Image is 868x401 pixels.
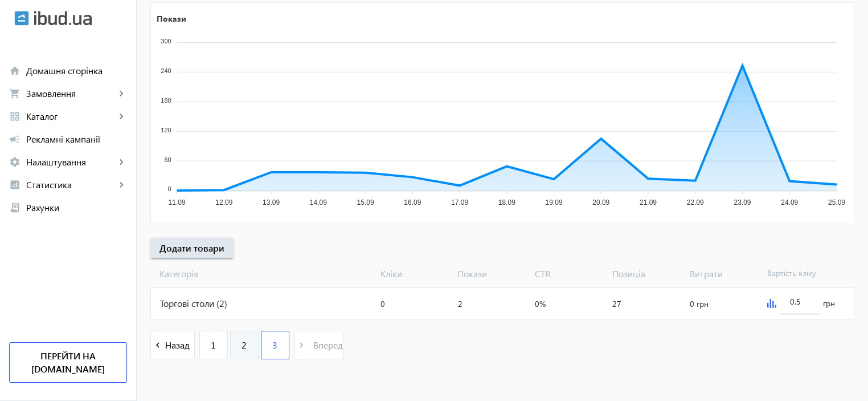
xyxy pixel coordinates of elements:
div: Торгові столи (2) [151,288,376,319]
img: graph.svg [767,299,776,308]
tspan: 12.09 [215,199,232,206]
span: Позиція [608,268,685,280]
span: Вартість кліку [763,268,840,280]
tspan: 19.09 [546,199,563,206]
span: Додати товари [159,242,224,254]
span: 27 [612,298,621,309]
text: Покази [157,13,186,23]
tspan: 24.09 [781,199,798,206]
button: Додати товари [150,238,234,258]
tspan: 14.09 [310,199,327,206]
span: Назад [165,339,194,351]
span: Налаштування [26,156,116,168]
mat-icon: analytics [9,179,21,191]
span: 2 [241,339,247,351]
span: грн [823,298,835,309]
tspan: 240 [161,67,171,74]
tspan: 300 [161,38,171,44]
tspan: 21.09 [640,199,657,206]
span: Замовлення [26,88,116,99]
mat-icon: keyboard_arrow_right [116,88,127,99]
span: 0 грн [690,298,709,309]
tspan: 22.09 [687,199,704,206]
span: 0% [535,298,546,309]
tspan: 23.09 [734,199,751,206]
tspan: 18.09 [498,199,515,206]
span: 0 [380,298,385,309]
tspan: 15.09 [357,199,374,206]
button: Назад [150,331,195,359]
span: CTR [530,268,608,280]
span: Покази [453,268,530,280]
span: Каталог [26,111,116,122]
span: 3 [272,339,277,351]
span: 1 [211,339,216,351]
span: 2 [458,298,462,309]
tspan: 120 [161,127,171,133]
span: Рекламні кампанії [26,133,127,145]
mat-icon: receipt_long [9,202,21,213]
mat-icon: grid_view [9,111,21,122]
tspan: 25.09 [828,199,845,206]
tspan: 13.09 [263,199,280,206]
mat-icon: keyboard_arrow_right [116,111,127,122]
span: Статистика [26,179,116,191]
tspan: 60 [164,156,171,163]
mat-icon: campaign [9,133,21,145]
img: ibud_text.svg [34,11,92,26]
mat-icon: settings [9,156,21,168]
span: Рахунки [26,202,127,213]
span: Кліки [376,268,453,280]
span: Категорія [150,268,376,280]
tspan: 20.09 [592,199,609,206]
mat-icon: home [9,65,21,76]
mat-icon: keyboard_arrow_right [116,156,127,168]
tspan: 11.09 [169,199,186,206]
span: Витрати [685,268,763,280]
tspan: 17.09 [451,199,468,206]
mat-icon: shopping_cart [9,88,21,99]
mat-icon: keyboard_arrow_right [116,179,127,191]
span: Домашня сторінка [26,65,127,76]
tspan: 16.09 [404,199,421,206]
a: Перейти на [DOMAIN_NAME] [9,342,127,383]
img: ibud.svg [14,11,29,26]
tspan: 180 [161,97,171,104]
tspan: 0 [168,185,171,192]
mat-icon: navigate_before [151,338,165,353]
